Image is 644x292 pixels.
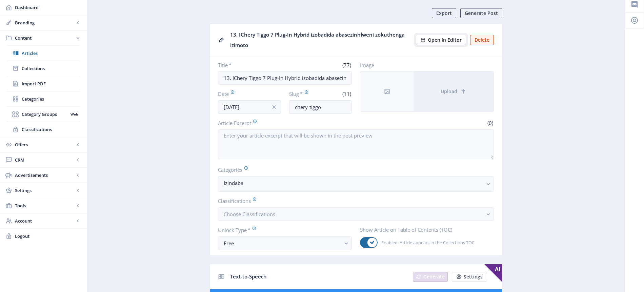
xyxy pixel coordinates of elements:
a: Import PDF [7,76,80,91]
span: Branding [15,19,75,26]
button: Upload [414,71,494,111]
input: Type Article Title ... [218,71,352,85]
span: (77) [341,62,352,68]
span: Open in Editor [428,37,462,43]
label: Date [218,90,276,98]
button: Open in Editor [416,35,466,45]
input: Publishing Date [218,100,281,114]
label: Classifications [218,197,488,205]
span: (0) [486,120,494,126]
label: Image [360,62,488,68]
button: Choose Classifications [218,207,494,221]
span: Tools [15,202,75,209]
span: CRM [15,157,75,163]
input: this-is-how-a-slug-looks-like [289,100,352,114]
span: Offers [15,141,75,148]
span: Categories [22,96,80,102]
a: Articles [7,46,80,61]
span: Collections [22,65,80,72]
button: Export [432,8,456,18]
span: (11) [341,90,352,97]
span: Logout [15,233,81,239]
a: Categories [7,91,80,106]
button: Generate Post [460,8,502,18]
button: Izindaba [218,176,494,192]
span: Category Groups [22,111,68,118]
span: Enabled: Article appears in the Collections TOC [378,238,475,247]
label: Slug [289,90,318,98]
span: Export [436,11,452,16]
span: Import PDF [22,80,80,87]
span: Upload [441,89,457,94]
span: Account [15,217,75,224]
span: AI [484,264,502,282]
label: Title [218,62,282,68]
nb-icon: info [271,104,278,110]
div: Free [224,239,341,247]
button: Free [218,236,352,250]
a: Collections [7,61,80,76]
label: Categories [218,166,488,173]
label: Show Article on Table of Contents (TOC) [360,226,488,233]
label: Article Excerpt [218,119,353,127]
label: Unlock Type [218,226,346,234]
span: Settings [15,187,75,194]
nb-badge: Web [68,111,80,118]
button: info [267,100,281,114]
a: Category GroupsWeb [7,107,80,122]
button: Delete [470,35,494,45]
span: Classifications [22,126,80,133]
span: Articles [22,50,80,57]
span: Choose Classifications [224,211,275,217]
span: Content [15,35,75,41]
span: Dashboard [15,4,81,11]
div: 13. IChery Tiggo 7 Plug-In Hybrid izobadida abasezinhlweni zokuthenga izimoto [230,29,412,50]
a: Classifications [7,122,80,137]
span: Generate Post [465,11,498,16]
span: Advertisements [15,172,75,179]
nb-select-label: Izindaba [224,179,483,187]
